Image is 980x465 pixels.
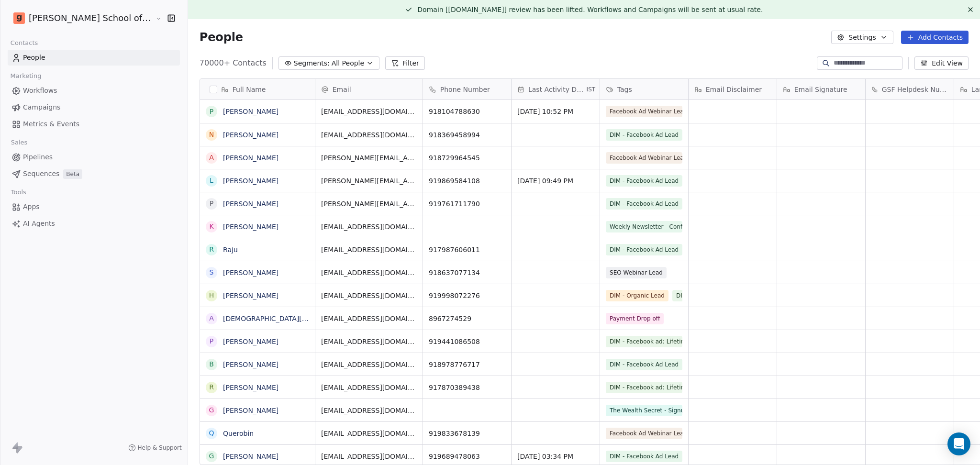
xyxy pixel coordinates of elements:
div: P [210,199,213,209]
span: 919869584108 [429,176,505,186]
span: [EMAIL_ADDRESS][DOMAIN_NAME] [321,452,417,461]
span: DIM - Organic Lead [606,290,668,301]
span: DIM - Facebook ad: Lifetime Recording [606,382,682,393]
span: [EMAIL_ADDRESS][DOMAIN_NAME] [321,314,417,323]
span: 918637077134 [429,268,505,277]
span: IST [587,86,596,93]
div: Email Disclaimer [689,79,777,100]
span: DIM - Facebook Ad Lead [606,129,682,141]
div: R [209,244,214,255]
span: Email [333,85,351,94]
span: [EMAIL_ADDRESS][DOMAIN_NAME] [321,245,417,255]
a: [PERSON_NAME] [223,407,278,414]
span: Apps [23,202,40,212]
a: [PERSON_NAME] [223,223,278,231]
a: [PERSON_NAME] [223,200,278,208]
span: 919998072276 [429,291,505,300]
span: DIM - Facebook Ad Lead [606,175,682,187]
a: [DEMOGRAPHIC_DATA][PERSON_NAME] [223,315,355,322]
div: R [209,382,214,392]
span: Email Disclaimer [706,85,762,94]
span: DIM - Facebook Ad Lead [606,451,682,462]
span: [DATE] 03:34 PM [517,452,594,461]
span: 919833678139 [429,429,505,438]
div: Last Activity DateIST [512,79,600,100]
span: [EMAIL_ADDRESS][DOMAIN_NAME] [321,406,417,415]
span: All People [332,58,364,68]
a: [PERSON_NAME] [223,154,278,162]
div: G [209,451,214,461]
span: Phone Number [440,85,490,94]
div: GSF Helpdesk Number [866,79,954,100]
a: Workflows [8,83,180,99]
span: SEO Webinar Lead [606,267,667,278]
span: DIM - Facebook Ad Lead [606,359,682,370]
span: GSF Helpdesk Number [882,85,948,94]
span: [PERSON_NAME][EMAIL_ADDRESS][DOMAIN_NAME] [321,199,417,209]
span: [EMAIL_ADDRESS][DOMAIN_NAME] [321,291,417,300]
span: 918104788630 [429,107,505,116]
a: [PERSON_NAME] [223,384,278,391]
span: Weekly Newsletter - Confirmed [606,221,682,232]
a: Querobin [223,430,254,437]
span: Email Signature [794,85,847,94]
a: Apps [8,199,180,215]
a: People [8,50,180,66]
a: [PERSON_NAME] [223,453,278,460]
span: Sales [7,135,32,150]
span: Contacts [6,36,42,50]
div: Full Name [200,79,315,100]
a: Metrics & Events [8,116,180,132]
span: 918978776717 [429,360,505,369]
a: [PERSON_NAME] [223,131,278,139]
div: K [209,221,213,232]
span: DIM - Facebook Ad Lead [606,198,682,210]
span: The Wealth Secret - Signup [606,405,682,416]
a: Raju [223,246,238,254]
img: Goela%20School%20Logos%20(4).png [13,12,25,24]
span: [EMAIL_ADDRESS][DOMAIN_NAME] [321,130,417,140]
span: Facebook Ad Webinar Lead [606,152,682,164]
div: B [209,359,214,369]
span: AI Agents [23,219,55,229]
button: Add Contacts [901,31,969,44]
div: Tags [600,79,688,100]
div: A [209,313,214,323]
span: 917870389438 [429,383,505,392]
button: Edit View [914,56,969,70]
button: Settings [831,31,893,44]
button: Filter [385,56,425,70]
span: [EMAIL_ADDRESS][DOMAIN_NAME] [321,337,417,346]
span: [EMAIL_ADDRESS][DOMAIN_NAME] [321,360,417,369]
div: A [209,153,214,163]
a: [PERSON_NAME] [223,177,278,185]
span: Metrics & Events [23,119,79,129]
span: [EMAIL_ADDRESS][DOMAIN_NAME] [321,222,417,232]
span: People [200,30,243,44]
span: 919441086508 [429,337,505,346]
div: P [210,107,213,117]
a: Pipelines [8,149,180,165]
span: 917987606011 [429,245,505,255]
span: [EMAIL_ADDRESS][DOMAIN_NAME] [321,429,417,438]
a: [PERSON_NAME] [223,269,278,277]
span: DIM - Webinar Last Hot Lead [672,290,749,301]
div: L [210,176,213,186]
span: 919761711790 [429,199,505,209]
span: [DATE] 09:49 PM [517,176,594,186]
span: [EMAIL_ADDRESS][DOMAIN_NAME] [321,107,417,116]
a: [PERSON_NAME] [223,292,278,299]
a: AI Agents [8,216,180,232]
div: Email Signature [777,79,865,100]
span: Pipelines [23,152,53,162]
span: [EMAIL_ADDRESS][DOMAIN_NAME] [321,383,417,392]
div: N [209,130,214,140]
span: Help & Support [138,444,182,452]
span: 918369458994 [429,130,505,140]
div: Q [209,428,214,438]
span: [PERSON_NAME][EMAIL_ADDRESS][PERSON_NAME][DOMAIN_NAME] [321,176,417,186]
div: S [209,267,213,277]
div: H [209,290,214,300]
a: [PERSON_NAME] [223,108,278,115]
div: Phone Number [423,79,511,100]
